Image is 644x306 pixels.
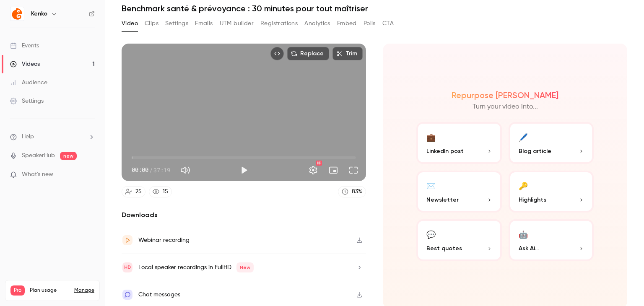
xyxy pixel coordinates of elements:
span: Ask Ai... [519,244,539,253]
span: LinkedIn post [426,147,464,156]
button: Analytics [304,17,330,30]
button: Settings [165,17,188,30]
span: Highlights [519,195,546,204]
button: Trim [332,47,363,60]
img: Kenko [10,7,24,21]
button: Replace [287,47,329,60]
h1: Benchmark santé & prévoyance : 30 minutes pour tout maîtriser [122,3,627,13]
button: Clips [145,17,158,30]
span: Pro [10,285,25,296]
button: Emails [195,17,213,30]
li: help-dropdown-opener [10,132,95,141]
button: Settings [305,162,322,179]
button: Full screen [345,162,362,179]
button: Turn on miniplayer [325,162,342,179]
button: 🤖Ask Ai... [509,219,594,261]
div: Chat messages [138,290,180,300]
a: 25 [122,186,145,197]
div: Videos [10,60,40,68]
span: New [236,262,254,272]
span: Best quotes [426,244,462,253]
span: Plan usage [30,287,69,294]
div: 83 % [352,187,362,196]
h2: Downloads [122,210,366,220]
h6: Kenko [31,10,47,18]
h2: Repurpose [PERSON_NAME] [452,90,558,100]
span: new [60,152,77,160]
div: 🤖 [519,228,528,241]
span: / [149,166,153,174]
button: Mute [177,162,194,179]
button: Play [236,162,252,179]
a: 83% [338,186,366,197]
button: Polls [364,17,376,30]
a: Manage [74,287,94,294]
button: ✉️Newsletter [416,171,502,213]
span: 00:00 [132,166,148,174]
div: ✉️ [426,179,436,192]
div: Settings [10,97,44,105]
div: Webinar recording [138,235,190,245]
div: Local speaker recordings in FullHD [138,262,254,272]
span: Newsletter [426,195,459,204]
div: 15 [163,187,168,196]
div: 🖊️ [519,130,528,143]
span: 37:19 [153,166,170,174]
a: SpeakerHub [22,151,55,160]
span: Help [22,132,34,141]
p: Turn your video into... [473,102,538,112]
button: Video [122,17,138,30]
button: 💬Best quotes [416,219,502,261]
button: Embed [337,17,357,30]
button: UTM builder [220,17,254,30]
div: 💬 [426,228,436,241]
button: Embed video [270,47,284,60]
button: 🖊️Blog article [509,122,594,164]
div: Events [10,41,39,50]
span: What's new [22,170,53,179]
button: 💼LinkedIn post [416,122,502,164]
button: Registrations [260,17,298,30]
div: 🔑 [519,179,528,192]
div: HD [316,161,322,166]
div: 00:00 [132,166,170,174]
iframe: Noticeable Trigger [85,171,95,179]
a: 15 [149,186,172,197]
button: 🔑Highlights [509,171,594,213]
button: CTA [382,17,394,30]
span: Blog article [519,147,551,156]
div: Audience [10,78,47,87]
div: 25 [135,187,142,196]
div: 💼 [426,130,436,143]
